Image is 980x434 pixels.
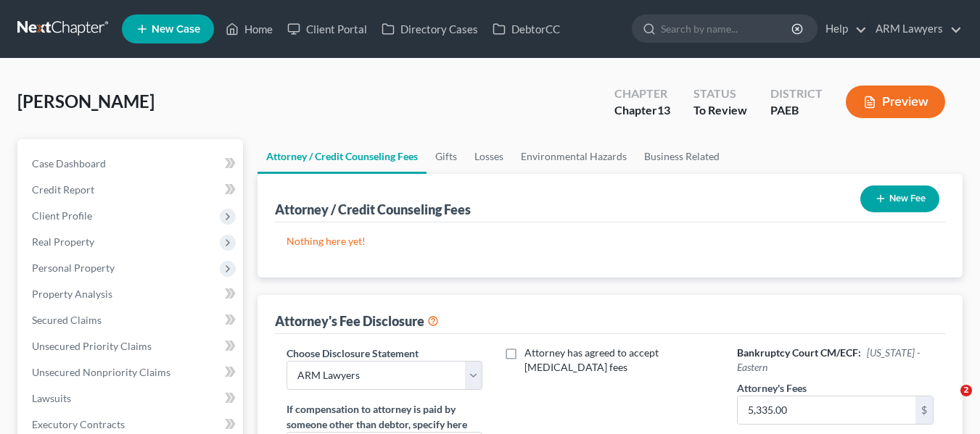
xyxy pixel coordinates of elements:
[931,385,965,420] iframe: Intercom live chat
[466,139,512,174] a: Losses
[770,102,823,119] div: PAEB
[770,85,823,102] div: District
[32,392,71,404] span: Lawsuits
[275,312,439,330] div: Attorney's Fee Disclosure
[737,346,920,373] span: [US_STATE] - Eastern
[218,16,280,42] a: Home
[20,385,243,412] a: Lawsuits
[275,201,471,218] div: Attorney / Credit Counseling Fees
[512,139,635,174] a: Environmental Hazards
[32,235,94,248] span: Real Property
[427,139,466,174] a: Gifts
[737,346,934,375] h6: Bankruptcy Court CM/ECF:
[524,346,659,373] span: Attorney has agreed to accept [MEDICAL_DATA] fees
[818,16,867,42] a: Help
[152,24,200,35] span: New Case
[846,85,945,118] button: Preview
[868,16,962,42] a: ARM Lawyers
[693,85,747,102] div: Status
[32,340,152,352] span: Unsecured Priority Claims
[20,333,243,359] a: Unsecured Priority Claims
[32,288,112,300] span: Property Analysis
[635,139,728,174] a: Business Related
[485,16,567,42] a: DebtorCC
[32,262,115,274] span: Personal Property
[738,396,915,424] input: 0.00
[287,234,934,249] p: Nothing here yet!
[32,209,92,222] span: Client Profile
[693,102,747,119] div: To Review
[614,102,670,119] div: Chapter
[32,366,170,378] span: Unsecured Nonpriority Claims
[657,103,670,117] span: 13
[20,281,243,307] a: Property Analysis
[737,380,807,396] label: Attorney's Fees
[17,91,155,112] span: [PERSON_NAME]
[860,185,939,212] button: New Fee
[32,314,102,326] span: Secured Claims
[960,385,972,396] span: 2
[374,16,485,42] a: Directory Cases
[614,85,670,102] div: Chapter
[287,346,419,361] label: Choose Disclosure Statement
[915,396,933,424] div: $
[32,157,106,170] span: Case Dashboard
[20,177,243,203] a: Credit Report
[287,401,483,432] label: If compensation to attorney is paid by someone other than debtor, specify here
[20,307,243,333] a: Secured Claims
[20,359,243,385] a: Unsecured Nonpriority Claims
[32,183,94,196] span: Credit Report
[20,151,243,177] a: Case Dashboard
[280,16,374,42] a: Client Portal
[258,139,427,174] a: Attorney / Credit Counseling Fees
[661,15,794,42] input: Search by name...
[32,418,125,430] span: Executory Contracts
